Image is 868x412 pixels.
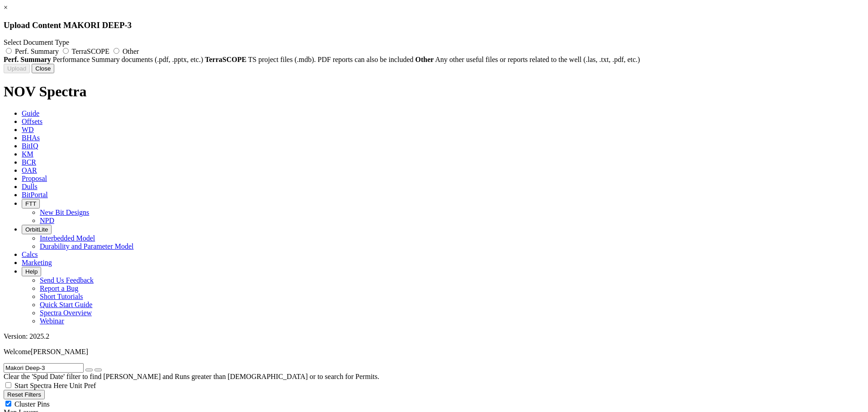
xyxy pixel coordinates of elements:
[22,158,36,166] span: BCR
[4,38,69,46] span: Select Document Type
[25,226,48,233] span: OrbitLite
[63,48,69,54] input: TerraSCOPE
[72,47,109,55] span: TerraSCOPE
[22,126,34,133] span: WD
[22,259,52,266] span: Marketing
[4,363,84,373] input: Search
[63,20,132,30] span: MAKORI DEEP-3
[4,4,8,11] a: ×
[22,191,48,199] span: BitPortal
[4,373,379,380] span: Clear the 'Spud Date' filter to find [PERSON_NAME] and Runs greater than [DEMOGRAPHIC_DATA] or to...
[4,64,30,73] button: Upload
[40,276,94,284] a: Send Us Feedback
[31,348,88,355] span: [PERSON_NAME]
[4,20,61,30] span: Upload Content
[40,284,78,292] a: Report a Bug
[4,83,864,100] h1: NOV Spectra
[22,150,33,158] span: KM
[40,242,134,250] a: Durability and Parameter Model
[4,390,45,399] button: Reset Filters
[25,200,36,207] span: FTT
[22,109,39,117] span: Guide
[53,56,203,63] span: Performance Summary documents (.pdf, .pptx, etc.)
[40,309,92,317] a: Spectra Overview
[22,175,47,182] span: Proposal
[25,268,38,275] span: Help
[205,56,246,63] strong: TerraSCOPE
[22,251,38,258] span: Calcs
[22,134,40,142] span: BHAs
[40,234,95,242] a: Interbedded Model
[248,56,414,63] span: TS project files (.mdb). PDF reports can also be included
[4,348,864,356] p: Welcome
[69,382,96,389] span: Unit Pref
[40,217,54,224] a: NPD
[4,332,864,341] div: Version: 2025.2
[6,48,12,54] input: Perf. Summary
[4,56,51,63] strong: Perf. Summary
[22,183,38,190] span: Dulls
[32,64,54,73] button: Close
[14,382,67,389] span: Start Spectra Here
[14,400,50,408] span: Cluster Pins
[40,317,64,325] a: Webinar
[435,56,640,63] span: Any other useful files or reports related to the well (.las, .txt, .pdf, etc.)
[40,208,89,216] a: New Bit Designs
[40,293,83,300] a: Short Tutorials
[22,142,38,150] span: BitIQ
[415,56,434,63] strong: Other
[123,47,139,55] span: Other
[22,166,37,174] span: OAR
[22,118,42,125] span: Offsets
[113,48,119,54] input: Other
[40,301,92,308] a: Quick Start Guide
[15,47,59,55] span: Perf. Summary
